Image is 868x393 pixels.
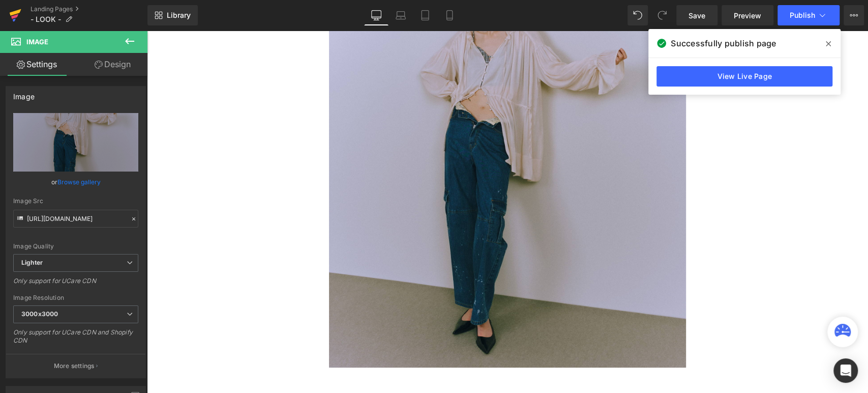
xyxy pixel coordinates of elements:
[844,5,864,25] button: More
[147,5,198,25] a: New Library
[722,5,773,25] a: Preview
[13,177,138,187] div: or
[437,5,462,25] a: Mobile
[777,5,840,25] button: Publish
[734,10,761,21] span: Preview
[364,5,388,25] a: Desktop
[656,66,832,87] a: View Live Page
[21,259,43,266] b: Lighter
[13,210,138,228] input: Link
[57,173,101,191] a: Browse gallery
[26,38,48,46] span: Image
[13,328,138,351] div: Only support for UCare CDN and Shopify CDN
[54,361,95,371] p: More settings
[413,5,437,25] a: Tablet
[31,15,61,23] span: - LOOK -
[167,11,191,20] span: Library
[652,5,672,25] button: Redo
[13,277,138,292] div: Only support for UCare CDN
[790,11,815,19] span: Publish
[13,198,138,205] div: Image Src
[13,294,138,301] div: Image Resolution
[13,243,138,250] div: Image Quality
[13,87,35,101] div: Image
[31,5,147,13] a: Landing Pages
[689,10,705,21] span: Save
[76,53,149,76] a: Design
[388,5,413,25] a: Laptop
[627,5,648,25] button: Undo
[833,358,858,383] div: Open Intercom Messenger
[21,310,58,318] b: 3000x3000
[6,354,145,378] button: More settings
[671,37,776,49] span: Successfully publish page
